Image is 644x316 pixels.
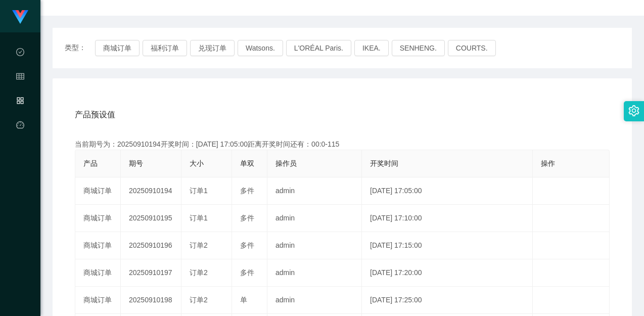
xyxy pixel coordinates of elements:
[75,177,121,205] td: 商城订单
[392,40,445,56] button: SENHENG.
[628,105,639,116] i: 图标: setting
[95,40,140,56] button: 商城订单
[362,287,533,314] td: [DATE] 17:25:00
[65,40,95,56] span: 类型：
[129,159,143,167] span: 期号
[267,287,362,314] td: admin
[267,205,362,232] td: admin
[190,296,208,304] span: 订单2
[238,40,283,56] button: Watsons.
[16,43,24,64] i: 图标: check-circle-o
[240,159,254,167] span: 单双
[286,40,351,56] button: L'ORÉAL Paris.
[75,139,610,150] div: 当前期号为：20250910194开奖时间：[DATE] 17:05:00距离开奖时间还有：00:0-115
[541,159,555,167] span: 操作
[275,159,297,167] span: 操作员
[83,159,98,167] span: 产品
[362,232,533,259] td: [DATE] 17:15:00
[75,205,121,232] td: 商城订单
[16,92,24,112] i: 图标: appstore-o
[240,296,247,304] span: 单
[121,287,181,314] td: 20250910198
[240,187,254,195] span: 多件
[190,159,204,167] span: 大小
[190,40,235,56] button: 兑现订单
[16,68,24,88] i: 图标: table
[240,268,254,277] span: 多件
[12,10,28,24] img: logo.9652507e.png
[190,214,208,222] span: 订单1
[121,177,181,205] td: 20250910194
[190,187,208,195] span: 订单1
[190,268,208,277] span: 订单2
[240,214,254,222] span: 多件
[143,40,187,56] button: 福利订单
[75,259,121,287] td: 商城订单
[121,232,181,259] td: 20250910196
[16,115,24,217] a: 图标: dashboard平台首页
[354,40,389,56] button: IKEA.
[75,109,115,121] span: 产品预设值
[240,241,254,249] span: 多件
[267,232,362,259] td: admin
[362,205,533,232] td: [DATE] 17:10:00
[16,73,24,163] span: 会员管理
[448,40,496,56] button: COURTS.
[362,177,533,205] td: [DATE] 17:05:00
[121,259,181,287] td: 20250910197
[16,49,24,139] span: 数据中心
[267,177,362,205] td: admin
[267,259,362,287] td: admin
[190,241,208,249] span: 订单2
[370,159,398,167] span: 开奖时间
[362,259,533,287] td: [DATE] 17:20:00
[75,232,121,259] td: 商城订单
[121,205,181,232] td: 20250910195
[16,97,24,187] span: 产品管理
[75,287,121,314] td: 商城订单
